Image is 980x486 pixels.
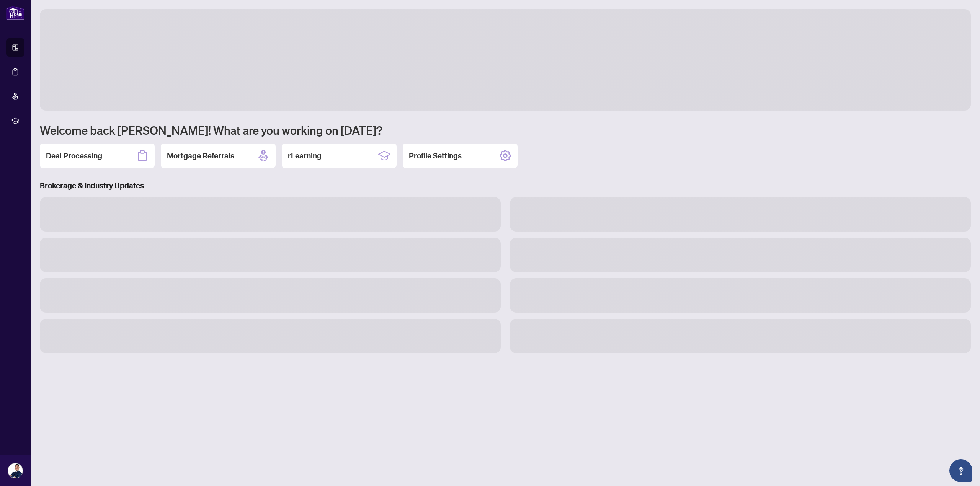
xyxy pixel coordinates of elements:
[167,150,234,161] h2: Mortgage Referrals
[6,6,24,20] img: logo
[40,180,971,191] h3: Brokerage & Industry Updates
[46,150,102,161] h2: Deal Processing
[949,459,972,482] button: Open asap
[288,150,322,161] h2: rLearning
[409,150,462,161] h2: Profile Settings
[40,123,971,137] h1: Welcome back [PERSON_NAME]! What are you working on [DATE]?
[8,463,23,478] img: Profile Icon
